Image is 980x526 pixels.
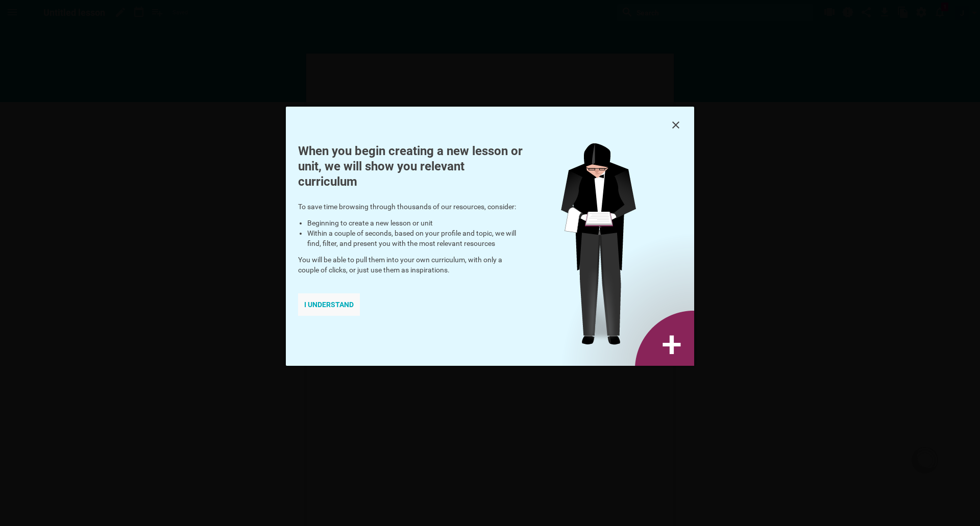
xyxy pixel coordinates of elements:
h1: When you begin creating a new lesson or unit, we will show you relevant curriculum [298,143,523,189]
div: To save time browsing through thousands of our resources, consider: You will be able to pull them... [286,143,535,334]
img: we-find-you-stuff.png [561,143,694,366]
div: I understand [298,293,360,316]
li: Within a couple of seconds, based on your profile and topic, we will find, filter, and present yo... [307,228,523,248]
li: Beginning to create a new lesson or unit [307,218,523,228]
